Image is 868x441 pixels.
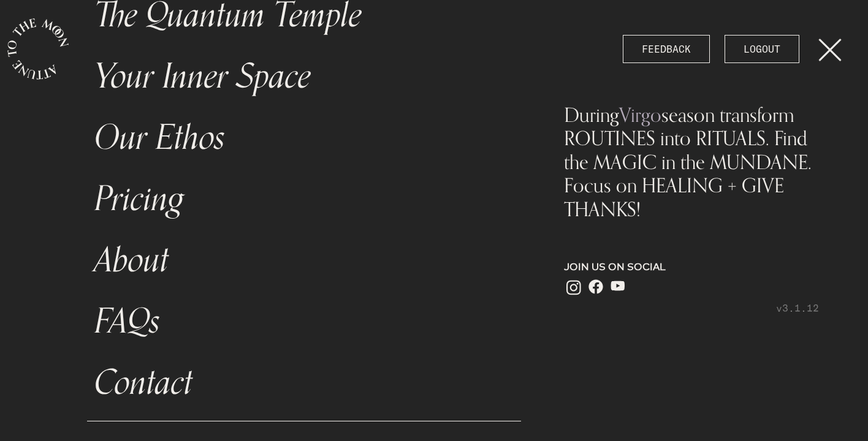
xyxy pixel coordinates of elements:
[87,230,521,291] a: About
[623,35,710,63] button: FEEDBACK
[87,168,521,230] a: Pricing
[642,42,691,56] span: FEEDBACK
[564,260,819,274] p: JOIN US ON SOCIAL
[87,46,521,107] a: Your Inner Space
[725,35,799,63] a: LOGOUT
[564,103,819,221] div: During season transform ROUTINES into RITUALS. Find the MAGIC in the MUNDANE. Focus on HEALING + ...
[87,352,521,413] a: Contact
[87,107,521,168] a: Our Ethos
[564,301,819,315] p: v3.1.12
[619,102,661,127] span: Virgo
[87,291,521,352] a: FAQs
